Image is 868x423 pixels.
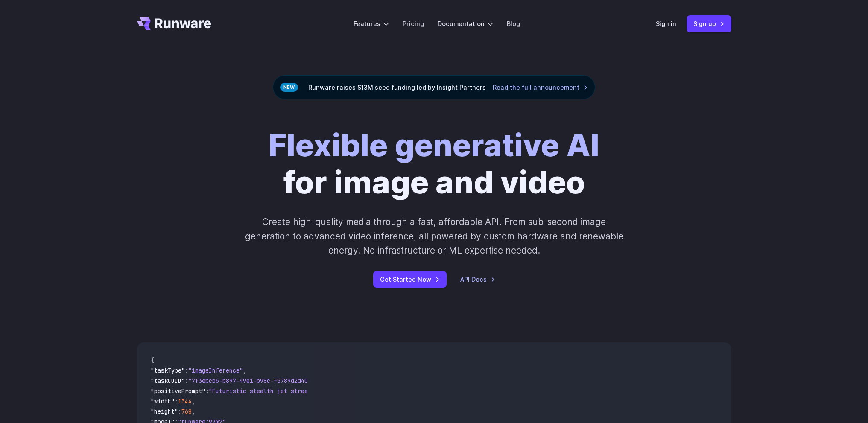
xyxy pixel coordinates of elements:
[438,19,493,29] label: Documentation
[244,215,624,257] p: Create high-quality media through a fast, affordable API. From sub-second image generation to adv...
[656,19,676,29] a: Sign in
[137,17,211,30] a: Go to /
[151,367,185,374] span: "taskType"
[460,274,495,284] a: API Docs
[185,377,188,385] span: :
[269,127,599,201] h1: for image and video
[687,15,731,32] a: Sign up
[493,82,588,92] a: Read the full announcement
[209,387,520,395] span: "Futuristic stealth jet streaking through a neon-lit cityscape with glowing purple exhaust"
[273,75,595,99] div: Runware raises $13M seed funding led by Insight Partners
[178,397,192,405] span: 1344
[188,367,243,374] span: "imageInference"
[175,397,178,405] span: :
[151,397,175,405] span: "width"
[151,377,185,385] span: "taskUUID"
[205,387,209,395] span: :
[192,408,195,415] span: ,
[151,356,154,364] span: {
[192,397,195,405] span: ,
[151,387,205,395] span: "positivePrompt"
[354,19,389,29] label: Features
[507,19,520,29] a: Blog
[181,408,192,415] span: 768
[188,377,318,385] span: "7f3ebcb6-b897-49e1-b98c-f5789d2d40d7"
[269,126,599,164] strong: Flexible generative AI
[243,367,246,374] span: ,
[178,408,181,415] span: :
[151,408,178,415] span: "height"
[185,367,188,374] span: :
[403,19,424,29] a: Pricing
[373,271,447,288] a: Get Started Now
